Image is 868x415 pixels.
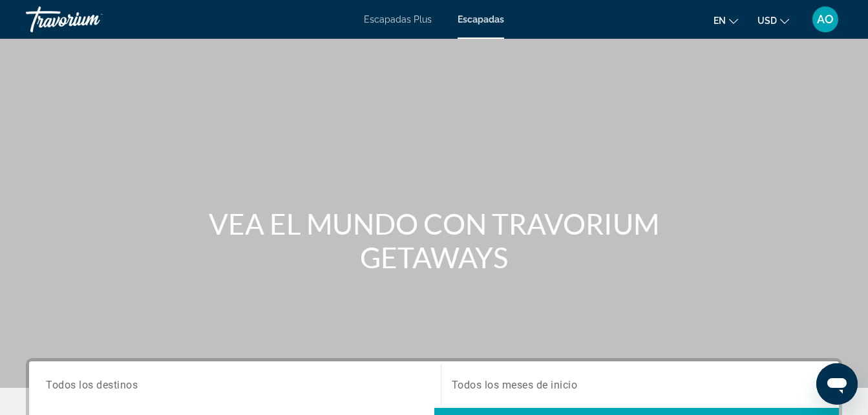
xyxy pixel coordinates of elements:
[809,6,842,33] button: Menú de usuario
[364,14,432,25] a: Escapadas Plus
[192,207,677,274] h1: VEA EL MUNDO CON TRAVORIUM GETAWAYS
[452,379,578,391] span: Todos los meses de inicio
[714,11,738,30] button: Cambiar idioma
[26,3,155,36] a: Travorium
[816,363,858,405] iframe: Botón para iniciar la ventana de mensajería
[46,378,138,390] span: Todos los destinos
[757,16,777,26] span: USD
[714,16,726,26] span: en
[757,11,789,30] button: Cambiar moneda
[817,13,834,26] span: AO
[458,14,504,25] a: Escapadas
